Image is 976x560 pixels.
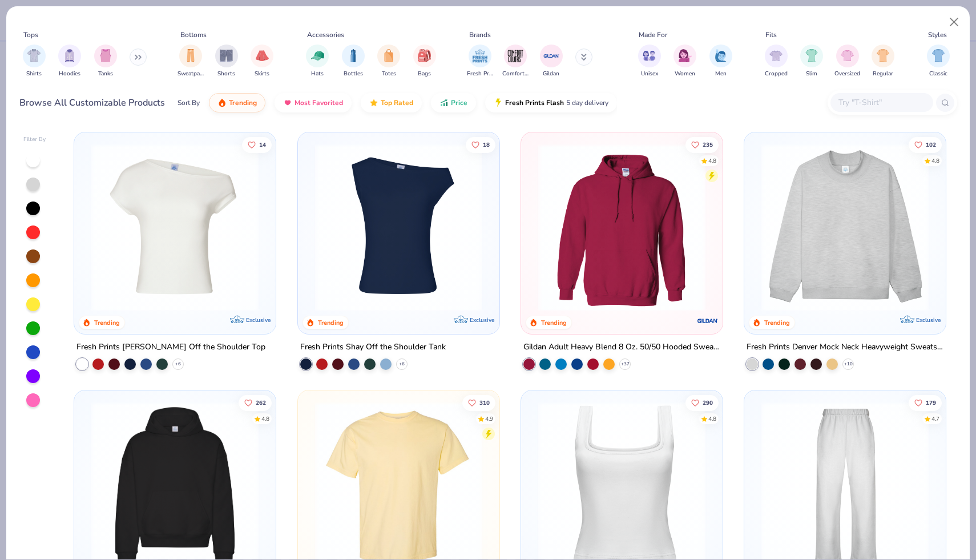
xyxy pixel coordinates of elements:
button: Like [239,395,272,411]
span: 310 [479,400,489,406]
button: filter button [502,45,529,78]
img: most_fav.gif [283,98,292,107]
div: Brands [469,30,491,40]
img: Men Image [715,49,727,62]
div: 4.8 [708,156,716,165]
span: Shirts [26,70,42,78]
span: + 10 [844,361,853,368]
img: Sweatpants Image [184,49,197,62]
button: filter button [23,45,46,78]
div: filter for Shorts [215,45,238,78]
div: filter for Sweatpants [178,45,204,78]
div: filter for Hoodies [58,45,81,78]
button: filter button [800,45,823,78]
img: Classic Image [932,49,945,62]
div: filter for Men [709,45,732,78]
img: flash.gif [494,98,503,107]
span: Oversized [834,70,860,78]
img: Skirts Image [256,49,269,62]
span: Hoodies [59,70,80,78]
div: 4.9 [485,415,493,424]
span: 235 [703,142,713,147]
img: Women Image [679,49,692,62]
div: 4.8 [708,415,716,424]
img: Slim Image [805,49,818,62]
span: 262 [256,400,266,406]
div: filter for Tanks [94,45,117,78]
div: Accessories [307,30,344,40]
div: 4.8 [931,156,939,165]
span: 290 [703,400,713,406]
div: filter for Hats [306,45,329,78]
div: Styles [928,30,947,40]
button: filter button [872,45,894,78]
img: Shorts Image [220,49,233,62]
img: Gildan Image [543,47,560,65]
span: Unisex [641,70,658,78]
img: Tanks Image [99,49,112,62]
button: Like [465,136,495,152]
input: Try "T-Shirt" [837,96,925,109]
button: filter button [178,45,204,78]
button: Like [909,136,942,152]
img: a1c94bf0-cbc2-4c5c-96ec-cab3b8502a7f [86,144,264,311]
button: filter button [251,45,273,78]
span: Fresh Prints Flash [505,98,564,107]
span: Cropped [765,70,788,78]
img: f5d85501-0dbb-4ee4-b115-c08fa3845d83 [756,144,934,311]
button: filter button [765,45,788,78]
span: Slim [806,70,817,78]
span: Gildan [543,70,559,78]
img: 5716b33b-ee27-473a-ad8a-9b8687048459 [309,144,488,311]
button: Price [431,93,476,112]
span: Tanks [98,70,113,78]
span: + 6 [175,361,181,368]
span: + 6 [399,361,405,368]
button: filter button [94,45,117,78]
div: filter for Totes [377,45,400,78]
button: filter button [413,45,436,78]
span: 18 [482,142,489,147]
img: af1e0f41-62ea-4e8f-9b2b-c8bb59fc549d [488,144,667,311]
span: Men [715,70,727,78]
span: 179 [926,400,936,406]
span: Skirts [255,70,269,78]
span: Classic [929,70,947,78]
img: Bags Image [418,49,430,62]
div: Bottoms [180,30,207,40]
div: filter for Slim [800,45,823,78]
img: 01756b78-01f6-4cc6-8d8a-3c30c1a0c8ac [533,144,711,311]
img: Bottles Image [347,49,360,62]
img: Shirts Image [27,49,41,62]
img: a164e800-7022-4571-a324-30c76f641635 [711,144,890,311]
div: Fresh Prints Shay Off the Shoulder Tank [300,340,446,354]
div: Filter By [23,135,46,144]
span: 5 day delivery [566,96,608,110]
img: Hoodies Image [63,49,76,62]
div: Gildan Adult Heavy Blend 8 Oz. 50/50 Hooded Sweatshirt [523,340,720,354]
button: filter button [540,45,563,78]
span: Regular [873,70,893,78]
span: Exclusive [916,316,941,324]
div: filter for Unisex [638,45,661,78]
button: Like [242,136,272,152]
div: 4.7 [931,415,939,424]
button: filter button [58,45,81,78]
div: Fresh Prints [PERSON_NAME] Off the Shoulder Top [76,340,265,354]
button: Like [462,395,495,411]
button: filter button [673,45,696,78]
div: filter for Comfort Colors [502,45,529,78]
button: Most Favorited [275,93,352,112]
div: filter for Bags [413,45,436,78]
button: filter button [306,45,329,78]
div: 4.8 [261,415,269,424]
img: trending.gif [217,98,227,107]
button: Like [909,395,942,411]
button: filter button [215,45,238,78]
img: Hats Image [311,49,324,62]
img: Comfort Colors Image [507,47,524,65]
div: filter for Bottles [342,45,365,78]
span: Trending [229,98,257,107]
div: Made For [639,30,667,40]
img: Regular Image [877,49,890,62]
